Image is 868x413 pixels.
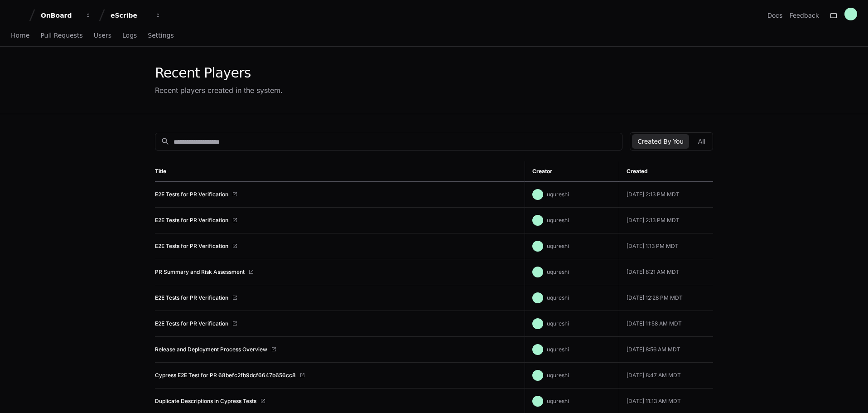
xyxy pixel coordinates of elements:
a: Duplicate Descriptions in Cypress Tests [155,398,256,405]
a: Release and Deployment Process Overview [155,346,267,353]
a: E2E Tests for PR Verification [155,191,228,198]
button: eScribe [107,7,165,24]
a: Cypress E2E Test for PR 68befc2fb9dcf6647b656cc8 [155,372,296,379]
span: Home [11,33,29,38]
th: Creator [525,161,619,182]
a: Users [94,25,111,46]
span: uqureshi [547,346,569,353]
div: Recent Players [155,65,283,81]
a: PR Summary and Risk Assessment [155,268,245,276]
div: eScribe [111,11,149,20]
span: uqureshi [547,372,569,379]
td: [DATE] 8:47 AM MDT [619,363,713,389]
button: OnBoard [37,7,95,24]
a: Docs [767,11,782,20]
a: Pull Requests [40,25,82,46]
td: [DATE] 8:56 AM MDT [619,337,713,363]
button: Feedback [790,11,819,20]
mat-icon: search [161,137,170,146]
a: E2E Tests for PR Verification [155,294,228,301]
a: E2E Tests for PR Verification [155,243,228,250]
td: [DATE] 8:21 AM MDT [619,259,713,285]
td: [DATE] 12:28 PM MDT [619,285,713,311]
td: [DATE] 2:13 PM MDT [619,182,713,208]
th: Title [155,161,525,182]
span: uqureshi [547,191,569,198]
span: Users [94,33,111,38]
span: Pull Requests [40,33,82,38]
button: Created By You [632,134,689,149]
span: uqureshi [547,268,569,275]
a: E2E Tests for PR Verification [155,217,228,224]
a: Settings [148,25,174,46]
span: uqureshi [547,398,569,404]
span: uqureshi [547,243,569,249]
a: E2E Tests for PR Verification [155,320,228,327]
a: Logs [122,25,137,46]
a: Home [11,25,29,46]
span: uqureshi [547,217,569,224]
span: Logs [122,33,137,38]
td: [DATE] 11:58 AM MDT [619,311,713,337]
div: OnBoard [41,11,80,20]
span: uqureshi [547,320,569,327]
span: uqureshi [547,294,569,301]
th: Created [619,161,713,182]
td: [DATE] 2:13 PM MDT [619,208,713,233]
button: All [693,134,711,149]
span: Settings [148,33,174,38]
div: Recent players created in the system. [155,85,283,96]
td: [DATE] 1:13 PM MDT [619,233,713,259]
